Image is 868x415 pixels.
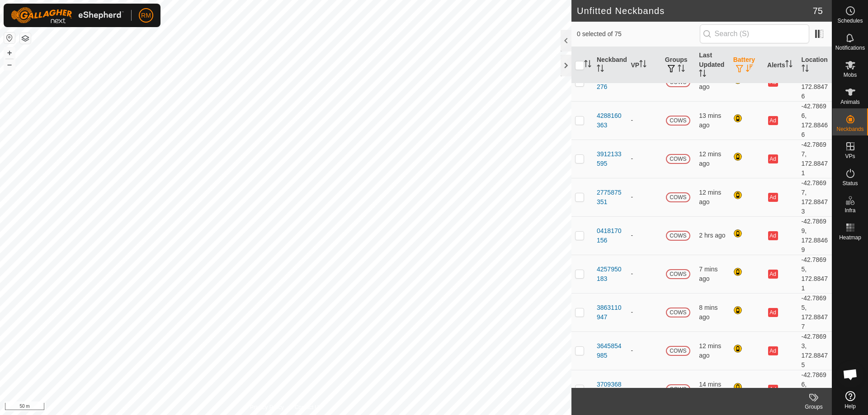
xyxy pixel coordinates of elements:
[577,5,813,16] h2: Unfitted Neckbands
[631,232,633,239] app-display-virtual-paddock-transition: -
[631,270,633,277] app-display-virtual-paddock-transition: -
[798,178,832,216] td: -42.78697, 172.88473
[699,71,706,78] p-sorticon: Activate to sort
[798,293,832,331] td: -42.78695, 172.88477
[11,7,124,23] img: Gallagher Logo
[699,381,721,397] span: 25 Sept 2025, 9:47 am
[842,181,858,186] span: Status
[666,308,690,317] span: COWS
[837,361,864,388] div: Open chat
[844,208,855,213] span: Infra
[631,155,633,162] app-display-virtual-paddock-transition: -
[584,61,591,69] p-sorticon: Activate to sort
[577,29,700,39] span: 0 selected of 75
[639,61,646,69] p-sorticon: Activate to sort
[661,47,695,84] th: Groups
[798,216,832,255] td: -42.78699, 172.88469
[700,24,809,43] input: Search (S)
[141,11,151,20] span: RM
[813,4,823,18] span: 75
[666,192,690,202] span: COWS
[593,47,627,84] th: Neckband
[597,188,623,207] div: 2775875351
[844,72,857,78] span: Mobs
[768,385,778,394] button: Ad
[597,111,623,130] div: 4288160363
[798,140,832,178] td: -42.78697, 172.88471
[699,304,717,321] span: 25 Sept 2025, 9:52 am
[631,347,633,354] app-display-virtual-paddock-transition: -
[597,380,623,399] div: 3709368907
[699,342,721,359] span: 25 Sept 2025, 9:48 am
[768,346,778,355] button: Ad
[844,404,856,409] span: Help
[699,189,721,205] span: 25 Sept 2025, 9:49 am
[631,308,633,316] app-display-virtual-paddock-transition: -
[764,47,797,84] th: Alerts
[832,387,868,413] a: Help
[730,47,764,84] th: Battery
[746,66,753,73] p-sorticon: Activate to sort
[695,47,729,84] th: Last Updated
[768,231,778,240] button: Ad
[699,74,717,90] span: 25 Sept 2025, 9:52 am
[699,266,717,282] span: 25 Sept 2025, 9:54 am
[666,346,690,356] span: COWS
[798,47,832,84] th: Location
[597,303,623,322] div: 3863110947
[20,33,31,44] button: Map Layers
[837,18,863,23] span: Schedules
[597,226,623,245] div: 0418170156
[768,116,778,125] button: Ad
[798,331,832,370] td: -42.78693, 172.88475
[835,45,865,51] span: Notifications
[768,270,778,279] button: Ad
[839,235,861,240] span: Heatmap
[768,154,778,163] button: Ad
[699,150,721,167] span: 25 Sept 2025, 9:48 am
[798,370,832,408] td: -42.78696, 172.88473
[798,101,832,140] td: -42.78696, 172.88466
[802,66,809,73] p-sorticon: Activate to sort
[796,403,832,411] div: Groups
[666,269,690,279] span: COWS
[845,154,855,159] span: VPs
[631,385,633,392] app-display-virtual-paddock-transition: -
[768,308,778,317] button: Ad
[631,117,633,124] app-display-virtual-paddock-transition: -
[840,99,860,105] span: Animals
[4,47,15,58] button: +
[250,403,284,411] a: Privacy Policy
[666,154,690,164] span: COWS
[597,149,623,168] div: 3912133595
[627,47,661,84] th: VP
[597,66,604,73] p-sorticon: Activate to sort
[798,255,832,293] td: -42.78695, 172.88471
[768,193,778,202] button: Ad
[597,265,623,284] div: 4257950183
[699,232,725,239] span: 25 Sept 2025, 7:30 am
[597,341,623,360] div: 3645854985
[836,126,863,132] span: Neckbands
[631,193,633,201] app-display-virtual-paddock-transition: -
[699,112,721,129] span: 25 Sept 2025, 9:48 am
[666,231,690,241] span: COWS
[4,33,15,43] button: Reset Map
[678,66,685,73] p-sorticon: Activate to sort
[666,116,690,126] span: COWS
[295,403,321,411] a: Contact Us
[666,384,690,394] span: COWS
[785,61,793,69] p-sorticon: Activate to sort
[4,59,15,70] button: –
